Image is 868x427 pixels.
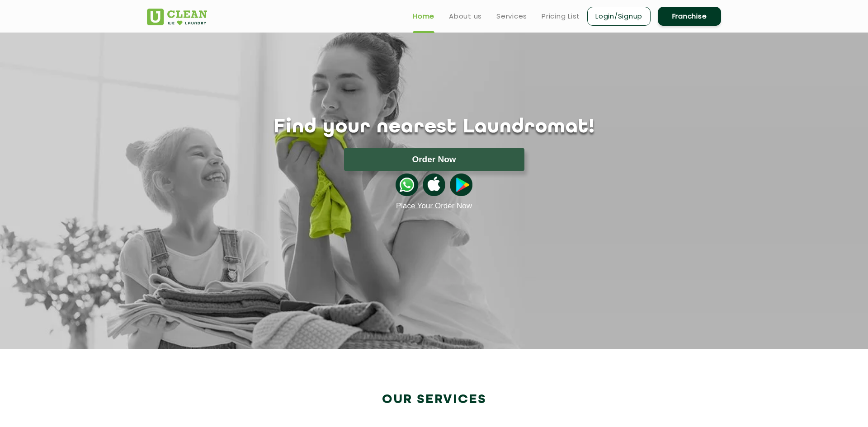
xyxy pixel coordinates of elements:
button: Order Now [344,148,524,171]
img: playstoreicon.png [450,174,472,196]
a: Place Your Order Now [396,202,472,211]
h1: Find your nearest Laundromat! [140,116,728,139]
a: Pricing List [542,11,580,22]
a: Login/Signup [587,7,651,26]
a: About us [449,11,482,22]
img: apple-icon.png [423,174,445,196]
img: UClean Laundry and Dry Cleaning [147,9,207,25]
a: Services [496,11,527,22]
a: Home [413,11,434,22]
h2: Our Services [147,392,721,407]
img: whatsappicon.png [396,174,418,196]
a: Franchise [658,7,721,26]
